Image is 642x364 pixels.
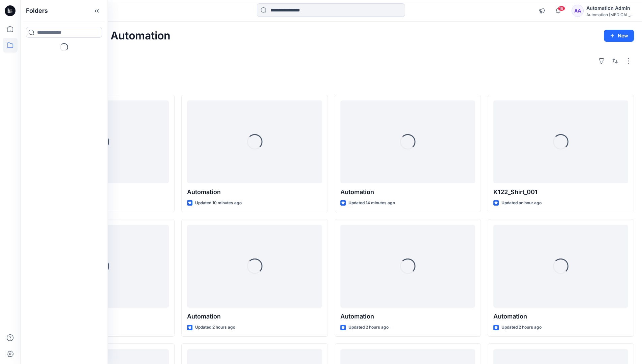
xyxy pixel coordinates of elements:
[195,324,235,331] p: Updated 2 hours ago
[28,80,634,88] h4: Styles
[501,200,542,207] p: Updated an hour ago
[340,187,475,197] p: Automation
[187,187,322,197] p: Automation
[493,187,628,197] p: K122_Shirt_001
[586,4,634,12] div: Automation Admin
[348,324,389,331] p: Updated 2 hours ago
[501,324,542,331] p: Updated 2 hours ago
[493,312,628,321] p: Automation
[572,5,584,17] div: AA
[604,30,634,42] button: New
[586,12,634,17] div: Automation [MEDICAL_DATA]...
[340,312,475,321] p: Automation
[187,312,322,321] p: Automation
[195,200,242,207] p: Updated 10 minutes ago
[348,200,395,207] p: Updated 14 minutes ago
[558,6,565,11] span: 18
